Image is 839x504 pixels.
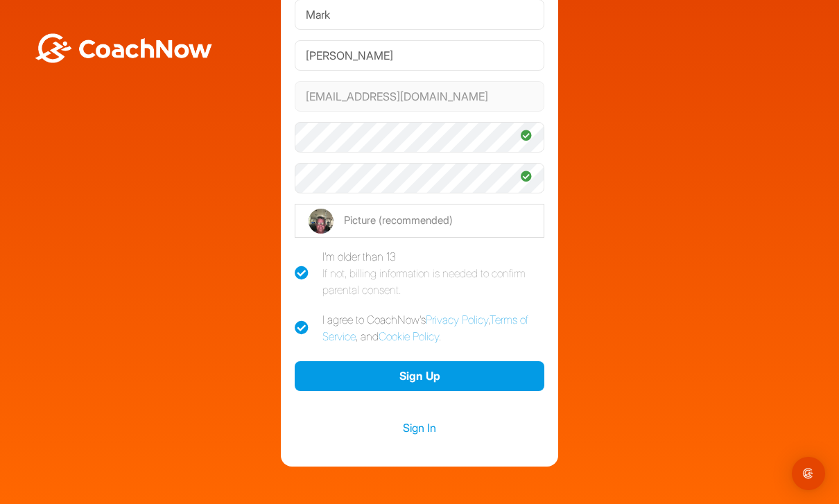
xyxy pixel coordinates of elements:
[295,361,544,391] button: Sign Up
[426,313,488,327] a: Privacy Policy
[322,313,528,343] a: Terms of Service
[295,40,544,71] input: Last Name
[295,419,544,437] a: Sign In
[379,329,439,343] a: Cookie Policy
[295,311,544,345] label: I agree to CoachNow's , , and .
[295,81,544,112] input: Email
[322,248,544,298] div: I'm older than 13
[33,33,214,63] img: BwLJSsUCoWCh5upNqxVrqldRgqLPVwmV24tXu5FoVAoFEpwwqQ3VIfuoInZCoVCoTD4vwADAC3ZFMkVEQFDAAAAAElFTkSuQmCC
[322,265,544,298] div: If not, billing information is needed to confirm parental consent.
[792,457,825,490] div: Open Intercom Messenger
